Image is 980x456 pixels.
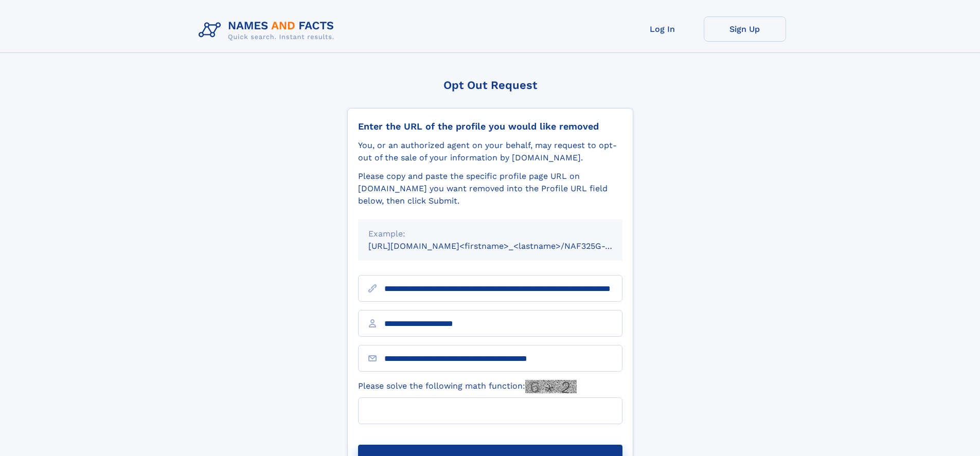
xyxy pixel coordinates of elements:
img: Logo Names and Facts [194,16,343,44]
div: Enter the URL of the profile you would like removed [358,121,622,132]
div: You, or an authorized agent on your behalf, may request to opt-out of the sale of your informatio... [358,139,622,164]
a: Log In [621,16,704,42]
div: Opt Out Request [347,79,633,92]
div: Example: [368,228,612,240]
div: Please copy and paste the specific profile page URL on [DOMAIN_NAME] you want removed into the Pr... [358,170,622,207]
small: [URL][DOMAIN_NAME]<firstname>_<lastname>/NAF325G-xxxxxxxx [368,241,642,251]
label: Please solve the following math function: [358,380,577,393]
a: Sign Up [704,16,786,42]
